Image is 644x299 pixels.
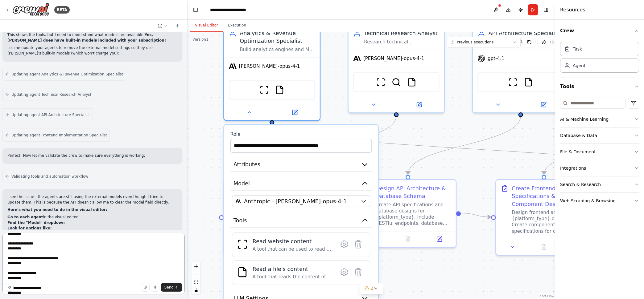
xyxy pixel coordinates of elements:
[461,209,491,221] g: Edge from 0538927a-7409-4a45-8330-4bc2659f2dfb to cdf4c8d7-84e4-4dcb-89b8-08f956872bdb
[7,226,52,230] strong: Look for options like:
[527,242,560,252] button: No output available
[337,265,351,279] button: Configure tool
[192,262,200,270] button: zoom in
[560,78,639,95] button: Tools
[407,78,416,87] img: FileReadTool
[230,157,372,172] button: Attributes
[223,24,320,121] div: Analytics & Revenue Optimization SpecialistBuild analytics engines and ML models for {platform_ty...
[371,285,374,291] span: 2
[192,286,200,294] button: toggle interactivity
[5,283,14,292] button: Improve this prompt
[191,6,200,14] button: Hide left sidebar
[7,220,65,225] strong: Find the "Model" dropdown
[11,112,90,117] span: Updating agent API Architecture Specialist
[253,274,333,280] div: A tool that reads the content of a file. To use this tool, provide a 'file_path' parameter with t...
[538,294,554,298] a: React Flow attribution
[573,63,585,69] div: Agent
[223,19,251,32] button: Execution
[573,46,582,52] div: Task
[560,127,639,143] button: Database & Data
[192,262,200,294] div: React Flow controls
[12,3,49,17] img: Logo
[560,160,639,176] button: Integrations
[233,180,250,187] span: Model
[364,39,439,45] div: Research technical requirements for {platform_type} integrations and competitor features.
[560,176,639,192] button: Search & Research
[488,55,505,62] span: gpt-4.1
[512,209,587,234] div: Design frontend architecture for {platform_type} dashboards. Create component specifications for ...
[376,78,385,87] img: ScrapeWebsiteTool
[192,37,208,42] div: Version 1
[239,63,300,69] span: [PERSON_NAME]-opus-4-1
[230,176,372,191] button: Model
[495,179,592,256] div: Create Frontend Specifications & Component DesignsDesign frontend architecture for {platform_type...
[230,131,372,137] label: Role
[141,283,150,292] button: Upload files
[192,270,200,278] button: zoom out
[233,160,260,168] span: Attributes
[472,24,569,113] div: API Architecture SpecialistDesign REST APIs and database schemas for {platform_type}.gpt-4.1Scrap...
[364,29,439,37] div: Technical Research Analyst
[348,24,445,113] div: Technical Research AnalystResearch technical requirements for {platform_type} integrations and co...
[253,265,333,273] div: Read a file's content
[230,213,372,228] button: Tools
[192,278,200,286] button: fit view
[164,285,174,290] span: Send
[560,132,597,139] div: Database & Data
[359,179,456,248] div: Design API Architecture & Database SchemaCreate API specifications and database designs for {plat...
[560,111,639,127] button: AI & Machine Learning
[522,100,565,109] button: Open in side panel
[351,237,365,251] button: Delete tool
[54,6,70,14] div: BETA
[391,235,424,244] button: No output available
[253,237,333,245] div: Read website content
[151,283,159,292] button: Click to speak your automation idea
[7,214,177,220] li: in the visual editor
[560,181,601,188] div: Search & Research
[404,116,525,175] g: Edge from 58d8dd8e-4055-4aac-9903-a0632b55e4a4 to 0538927a-7409-4a45-8330-4bc2659f2dfb
[426,235,453,244] button: Open in side panel
[560,39,639,78] div: Crew
[240,29,315,45] div: Analytics & Revenue Optimization Specialist
[259,85,269,95] img: ScrapeWebsiteTool
[233,216,247,224] span: Tools
[560,22,639,39] button: Crew
[560,144,639,160] button: File & Document
[11,72,123,77] span: Updating agent Analytics & Revenue Optimization Specialist
[237,239,248,250] img: ScrapeWebsiteTool
[363,55,424,62] span: [PERSON_NAME]-opus-4-1
[7,215,43,219] strong: Go to each agent
[155,22,170,30] button: Switch to previous chat
[508,78,518,87] img: ScrapeWebsiteTool
[7,32,177,43] p: This shows the tools, but I need to understand what models are available.
[275,85,284,95] img: FileReadTool
[11,92,91,97] span: Updating agent Technical Research Analyst
[244,197,347,205] span: Anthropic - claude-opus-4-1
[392,78,401,87] img: SerpApiGoogleSearchTool
[524,78,533,87] img: FileReadTool
[210,7,259,13] nav: breadcrumb
[560,193,639,209] button: Web Scraping & Browsing
[560,95,639,214] div: Tools
[376,202,451,227] div: Create API specifications and database designs for {platform_type}. Include RESTful endpoints, da...
[542,6,550,14] button: Hide right sidebar
[11,133,107,138] span: Updating agent Frontend Implementation Specialist
[560,6,585,14] h4: Resources
[351,265,365,279] button: Delete tool
[560,198,616,204] div: Web Scraping & Browsing
[447,37,521,47] button: Previous executions
[560,116,609,122] div: AI & Machine Learning
[457,40,493,45] span: Previous executions
[7,208,107,212] strong: Here's what you need to do in the visual editor:
[237,267,248,277] img: FileReadTool
[337,237,351,251] button: Configure tool
[512,184,587,208] div: Create Frontend Specifications & Component Designs
[253,246,333,252] div: A tool that can be used to read a website content.
[11,174,88,179] span: Validating tools and automation workflow
[7,45,177,56] p: Let me update your agents to remove the external model settings so they use [PERSON_NAME]'s built...
[397,100,441,109] button: Open in side panel
[240,46,315,53] div: Build analytics engines and ML models for {platform_type}.
[7,194,177,205] p: I see the issue - the agents are still using the external models even though I tried to update th...
[7,153,177,158] p: Perfect! Now let me validate the crew to make sure everything is working:
[360,283,383,294] button: 2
